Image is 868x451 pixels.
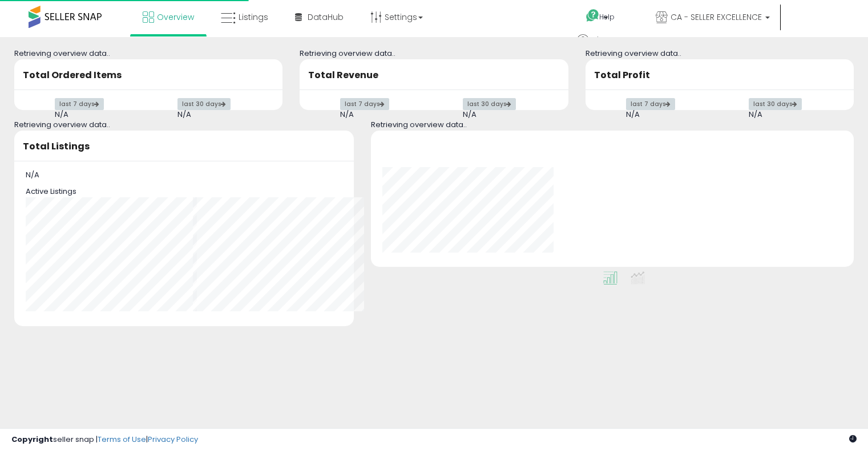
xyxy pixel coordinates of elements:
[626,98,675,110] label: last 7 days
[157,11,194,23] span: Overview
[177,98,231,110] label: last 30 days
[594,70,845,80] h3: Total Profit
[148,434,198,445] a: Privacy Policy
[308,11,344,23] span: DataHub
[177,109,263,120] div: N/A
[11,434,53,445] strong: Copyright
[340,98,389,110] label: last 7 days
[586,9,600,23] i: Get Help
[592,34,620,46] span: Hi Noor
[55,109,140,120] div: N/A
[239,11,268,23] span: Listings
[749,109,834,120] div: N/A
[26,170,342,181] p: N/A
[26,186,76,197] span: Active Listings
[463,109,548,120] div: N/A
[23,141,345,152] h3: Total Listings
[671,11,762,23] span: CA - SELLER EXCELLENCE
[577,34,628,57] a: Hi Noor
[300,48,568,59] div: Retrieving overview data..
[98,434,146,445] a: Terms of Use
[371,120,854,131] div: Retrieving overview data..
[14,120,354,131] div: Retrieving overview data..
[599,12,615,22] span: Help
[55,98,104,110] label: last 7 days
[14,48,282,59] div: Retrieving overview data..
[749,98,802,110] label: last 30 days
[340,109,425,120] div: N/A
[11,434,198,445] div: seller snap | |
[626,109,711,120] div: N/A
[586,48,854,59] div: Retrieving overview data..
[308,70,559,80] h3: Total Revenue
[23,70,274,80] h3: Total Ordered Items
[463,98,516,110] label: last 30 days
